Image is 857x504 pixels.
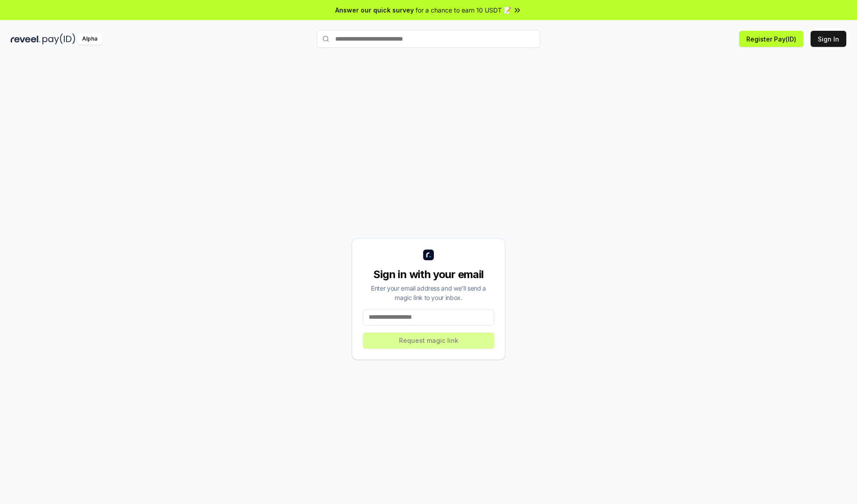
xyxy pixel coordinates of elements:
img: logo_small [423,250,434,260]
div: Sign in with your email [363,267,494,282]
button: Register Pay(ID) [739,31,803,47]
span: Answer our quick survey [335,5,414,15]
img: reveel_dark [11,33,41,45]
div: Enter your email address and we’ll send a magic link to your inbox. [363,283,494,302]
div: Alpha [77,33,102,45]
span: for a chance to earn 10 USDT 📝 [416,5,511,15]
button: Sign In [811,31,846,47]
img: pay_id [42,33,75,45]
